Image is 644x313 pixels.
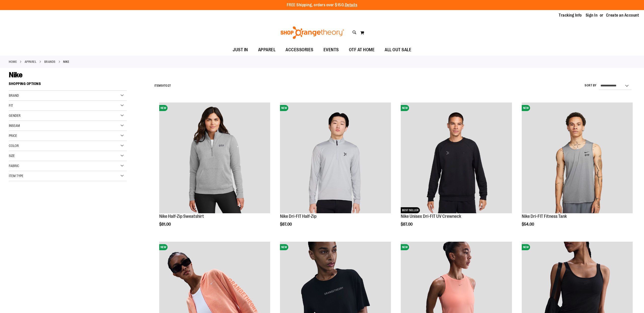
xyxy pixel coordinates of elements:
[63,60,69,64] strong: Nike
[277,100,393,239] div: product
[9,114,21,118] span: Gender
[280,105,288,111] span: NEW
[9,174,23,178] span: Item Type
[280,214,316,219] a: Nike Dri-FIT Half-Zip
[286,44,313,56] span: ACCESSORIES
[159,214,204,219] a: Nike Half-Zip Sweatshirt
[9,93,19,97] span: Brand
[280,244,288,250] span: NEW
[159,244,168,250] span: NEW
[258,44,276,56] span: APPAREL
[401,244,409,250] span: NEW
[44,60,56,64] a: BRANDS
[159,102,270,214] a: Nike Half-Zip SweatshirtNEW
[401,207,420,213] span: BEST SELLER
[233,44,248,56] span: JUST IN
[522,214,567,219] a: Nike Dri-FIT Fitness Tank
[345,3,357,7] a: Details
[401,102,512,213] img: Nike Unisex Dri-FIT UV Crewneck
[586,13,598,18] a: Sign In
[159,102,270,213] img: Nike Half-Zip Sweatshirt
[9,134,17,138] span: Price
[585,83,597,88] label: Sort By
[9,71,22,79] span: Nike
[154,82,171,90] h2: Items to
[606,13,639,18] a: Create an Account
[9,60,17,64] a: Home
[522,105,530,111] span: NEW
[9,164,19,168] span: Fabric
[401,105,409,111] span: NEW
[385,44,411,56] span: ALL OUT SALE
[157,100,273,239] div: product
[349,44,375,56] span: OTF AT HOME
[280,102,391,213] img: Nike Dri-FIT Half-Zip
[522,222,535,227] span: $54.00
[168,84,171,87] span: 27
[9,144,19,148] span: Color
[324,44,339,56] span: EVENTS
[25,60,37,64] a: APPAREL
[559,13,582,18] a: Tracking Info
[9,103,13,108] span: Fit
[159,105,168,111] span: NEW
[522,244,530,250] span: NEW
[401,102,512,214] a: Nike Unisex Dri-FIT UV CrewneckNEWBEST SELLER
[9,79,127,91] strong: Shopping Options
[401,214,461,219] a: Nike Unisex Dri-FIT UV Crewneck
[9,154,15,158] span: Size
[287,2,357,8] p: FREE Shipping, orders over $150.
[401,222,413,227] span: $87.00
[280,102,391,214] a: Nike Dri-FIT Half-ZipNEW
[522,102,633,214] a: Nike Dri-FIT Fitness TankNEW
[159,222,172,227] span: $81.00
[163,84,164,87] span: 1
[280,26,345,39] img: Shop Orangetheory
[519,100,635,239] div: product
[522,102,633,213] img: Nike Dri-FIT Fitness Tank
[398,100,514,239] div: product
[280,222,293,227] span: $87.00
[9,124,20,128] span: Inseam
